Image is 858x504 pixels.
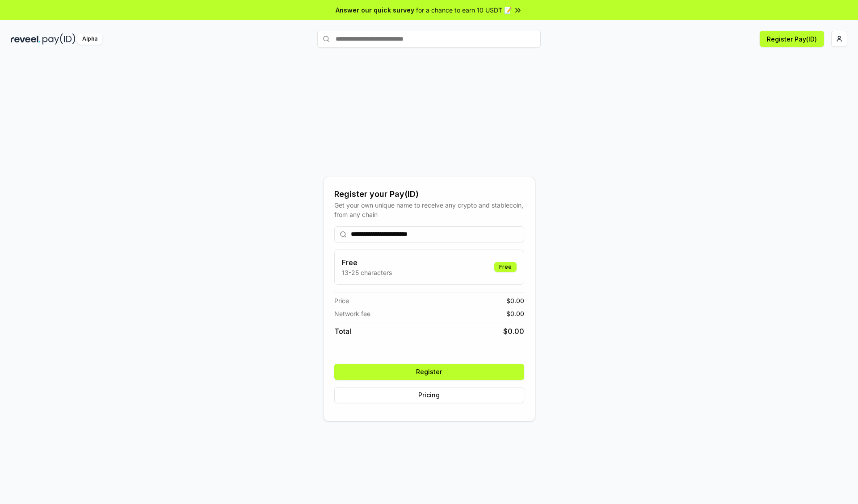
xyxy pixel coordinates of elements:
[506,296,524,305] span: $ 0.00
[506,309,524,318] span: $ 0.00
[334,326,351,337] span: Total
[503,326,524,337] span: $ 0.00
[342,268,392,277] p: 13-25 characters
[334,296,349,305] span: Price
[334,200,524,219] div: Get your own unique name to receive any crypto and stablecoin, from any chain
[334,364,524,380] button: Register
[77,33,102,45] div: Alpha
[416,5,512,15] span: for a chance to earn 10 USDT 📝
[334,387,524,403] button: Pricing
[334,309,370,318] span: Network fee
[11,33,41,45] img: reveel_dark
[42,33,76,45] img: pay_id
[342,257,392,268] h3: Free
[336,5,414,15] span: Answer our quick survey
[494,262,517,272] div: Free
[334,188,524,200] div: Register your Pay(ID)
[760,31,824,47] button: Register Pay(ID)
